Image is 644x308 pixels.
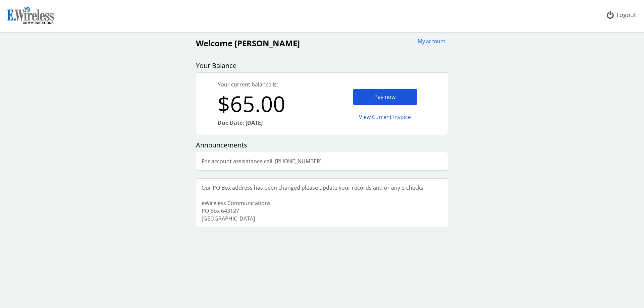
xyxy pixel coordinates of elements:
[218,81,322,88] div: Your current balance is:
[196,140,247,149] span: Announcements
[413,38,445,45] div: My account
[196,38,232,49] span: Welcome
[196,179,430,228] div: Our PO Box address has been changed please update your records and or any e-checks: eWireless Com...
[218,88,322,119] div: $65.00
[196,152,327,171] div: For account assisatance call: [PHONE_NUMBER]
[353,89,417,105] div: Pay now
[353,109,417,125] div: View Current Invoice
[234,38,300,49] span: [PERSON_NAME]
[196,61,236,70] span: Your Balance
[218,119,322,127] div: Due Date: [DATE]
